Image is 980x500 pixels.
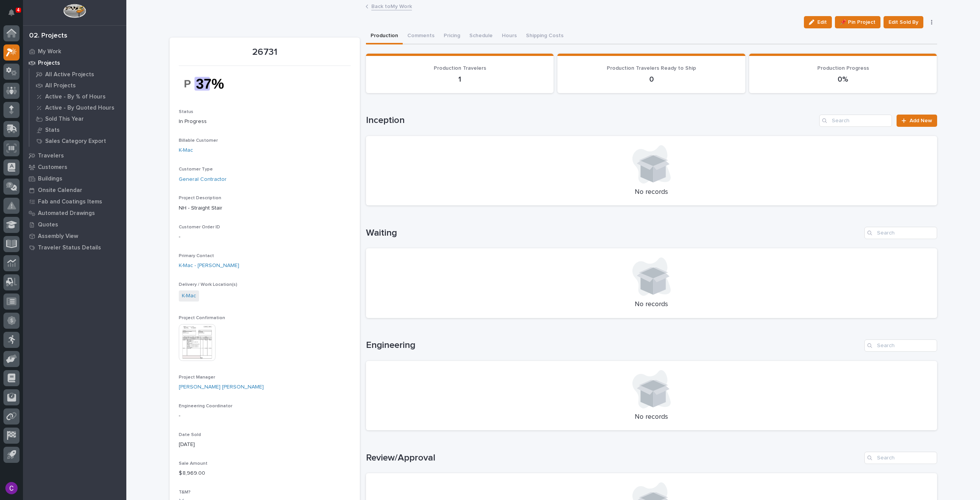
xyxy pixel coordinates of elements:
img: 1rvuFoFEqgmEnaiJvud9J-uTbuLOeT0SDGBa9Uv4i6s [179,70,236,97]
span: Edit [817,19,827,26]
p: 1 [375,75,545,84]
p: No records [375,188,928,197]
span: T&M? [179,490,191,495]
a: Quotes [23,219,126,230]
a: Buildings [23,173,126,184]
button: Schedule [465,28,497,44]
p: NH - Straight Stair [179,204,351,212]
a: Customers [23,161,126,173]
span: Customer Order ID [179,225,220,230]
h1: Review/Approval [366,452,861,464]
button: 📌 Pin Project [835,16,880,28]
input: Search [864,339,937,352]
p: Fab and Coatings Items [38,198,102,205]
h1: Waiting [366,228,861,239]
a: Add New [897,115,937,127]
p: Projects [38,60,60,67]
a: Stats [29,125,126,135]
a: All Active Projects [29,69,126,80]
p: My Work [38,48,61,55]
a: Assembly View [23,230,126,242]
a: All Projects [29,80,126,91]
p: Sales Category Export [45,138,106,145]
p: Sold This Year [45,116,84,123]
a: Travelers [23,150,126,161]
button: Pricing [439,28,465,44]
span: Date Sold [179,433,201,437]
span: Customer Type [179,167,213,172]
a: K-Mac - [PERSON_NAME] [179,262,239,270]
button: Hours [497,28,521,44]
span: Project Confirmation [179,316,225,320]
button: Edit [804,16,832,28]
p: Stats [45,127,60,134]
span: Engineering Coordinator [179,404,232,408]
a: Sales Category Export [29,136,126,146]
p: Assembly View [38,233,78,240]
a: K-Mac [179,146,193,154]
input: Search [819,115,892,127]
a: Active - By % of Hours [29,91,126,102]
span: Status [179,110,193,114]
p: No records [375,413,928,421]
span: Edit Sold By [889,18,918,27]
p: Onsite Calendar [38,187,82,194]
p: Traveler Status Details [38,244,101,251]
button: Comments [403,28,439,44]
span: Production Travelers Ready to Ship [607,66,696,71]
span: Production Progress [817,66,869,71]
h1: Inception [366,115,817,126]
button: users-avatar [3,480,20,496]
button: Notifications [3,5,20,21]
input: Search [864,452,937,464]
div: 02. Projects [29,32,67,40]
span: Primary Contact [179,254,214,258]
p: All Projects [45,82,76,89]
span: Add New [910,118,932,123]
span: Sale Amount [179,461,207,466]
button: Shipping Costs [521,28,568,44]
button: Edit Sold By [884,16,923,28]
p: [DATE] [179,441,351,449]
p: All Active Projects [45,71,94,78]
p: 4 [17,7,20,13]
p: Automated Drawings [38,210,95,217]
a: General Contractor [179,175,227,184]
h1: Engineering [366,340,861,351]
a: Active - By Quoted Hours [29,102,126,113]
span: Billable Customer [179,138,218,143]
a: Sold This Year [29,113,126,124]
p: Customers [38,164,67,171]
a: K-Mac [182,292,196,300]
p: Active - By Quoted Hours [45,105,114,111]
a: My Work [23,46,126,57]
p: - [179,412,351,420]
a: Onsite Calendar [23,184,126,196]
p: Buildings [38,175,62,182]
span: Production Travelers [434,66,486,71]
input: Search [864,227,937,239]
p: Travelers [38,152,64,159]
a: Projects [23,57,126,69]
img: Workspace Logo [63,4,86,18]
p: No records [375,300,928,309]
button: Production [366,28,403,44]
p: 26731 [179,47,351,58]
a: [PERSON_NAME] [PERSON_NAME] [179,383,264,391]
p: 0% [758,75,928,84]
span: 📌 Pin Project [840,18,875,27]
p: 0 [567,75,736,84]
span: Project Description [179,196,221,200]
p: $ 8,969.00 [179,469,351,477]
a: Fab and Coatings Items [23,196,126,207]
a: Traveler Status Details [23,242,126,253]
p: In Progress [179,118,351,126]
a: Automated Drawings [23,207,126,219]
div: Notifications4 [10,9,20,21]
p: Active - By % of Hours [45,93,106,100]
span: Project Manager [179,375,215,380]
